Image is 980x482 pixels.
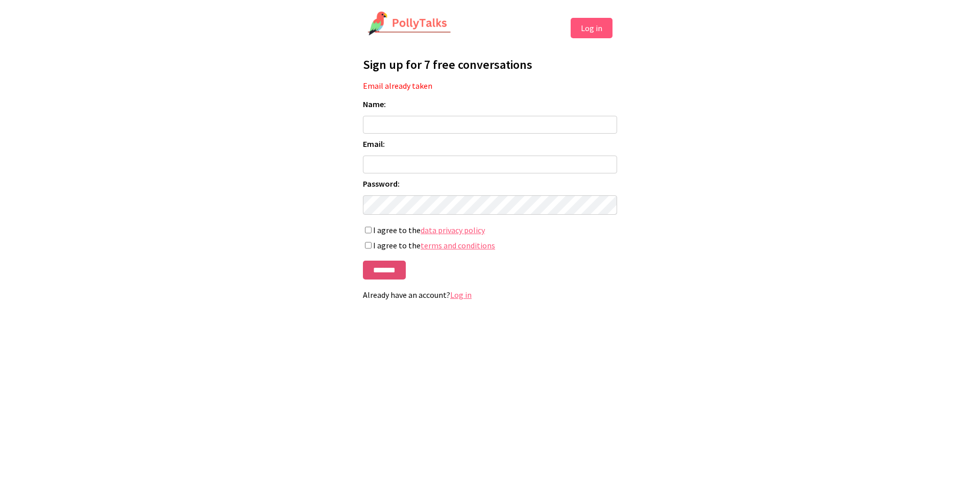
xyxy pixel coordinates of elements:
[363,225,617,235] label: I agree to the
[363,99,617,109] label: Name:
[571,18,612,38] button: Log in
[367,11,451,37] img: PollyTalks Logo
[363,179,617,189] label: Password:
[363,139,617,149] label: Email:
[365,226,372,234] input: I agree to thedata privacy policy
[363,290,617,300] p: Already have an account?
[363,240,617,250] label: I agree to the
[363,81,617,91] p: Email already taken
[421,240,495,250] a: terms and conditions
[421,225,485,235] a: data privacy policy
[365,242,372,249] input: I agree to theterms and conditions
[363,57,617,72] h1: Sign up for 7 free conversations
[450,290,472,300] a: Log in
